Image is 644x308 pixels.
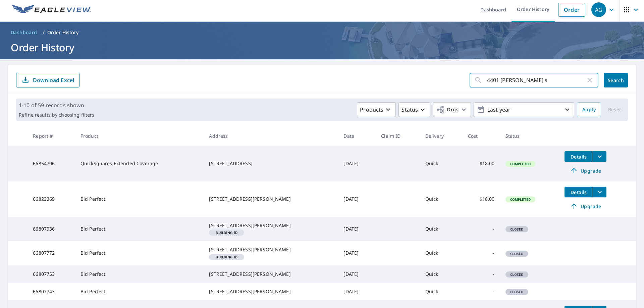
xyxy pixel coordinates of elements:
td: [DATE] [338,265,376,283]
button: Orgs [433,102,471,117]
td: 66854706 [28,146,75,181]
span: Search [609,77,623,83]
div: [STREET_ADDRESS][PERSON_NAME] [209,246,333,253]
em: Building ID [216,255,237,259]
span: Completed [506,162,535,166]
td: Quick [420,265,463,283]
a: Dashboard [8,27,40,38]
p: Order History [47,29,79,36]
input: Address, Report #, Claim ID, etc. [487,71,586,89]
button: Products [357,102,396,117]
td: 66823369 [28,181,75,217]
em: Building ID [216,231,237,234]
p: Last year [485,104,563,116]
p: Status [401,106,418,114]
td: Bid Perfect [75,283,204,300]
span: Upgrade [569,202,602,210]
div: AG [591,2,606,17]
td: QuickSquares Extended Coverage [75,146,204,181]
td: - [463,217,500,241]
td: - [463,283,500,300]
button: Last year [474,102,574,117]
button: filesDropdownBtn-66854706 [593,151,606,162]
td: 66807743 [28,283,75,300]
p: Refine results by choosing filters [19,112,94,118]
td: Bid Perfect [75,241,204,265]
td: 66807936 [28,217,75,241]
div: [STREET_ADDRESS][PERSON_NAME] [209,271,333,278]
button: detailsBtn-66854706 [565,151,593,162]
nav: breadcrumb [8,27,636,38]
th: Delivery [420,126,463,146]
div: [STREET_ADDRESS][PERSON_NAME] [209,288,333,295]
td: Bid Perfect [75,217,204,241]
td: Quick [420,181,463,217]
a: Order [558,3,585,17]
button: Search [604,73,628,87]
div: [STREET_ADDRESS][PERSON_NAME] [209,196,333,202]
td: Quick [420,146,463,181]
button: filesDropdownBtn-66823369 [593,187,606,197]
span: Closed [506,272,528,277]
span: Upgrade [569,167,602,175]
span: Details [569,189,589,195]
td: [DATE] [338,217,376,241]
td: Quick [420,283,463,300]
button: Download Excel [16,73,79,87]
span: Apply [582,106,596,114]
td: $18.00 [463,146,500,181]
img: EV Logo [12,5,91,15]
td: [DATE] [338,283,376,300]
td: - [463,265,500,283]
p: Products [360,106,383,114]
a: Upgrade [565,201,606,211]
th: Address [204,126,338,146]
button: Apply [577,102,601,117]
td: Bid Perfect [75,265,204,283]
th: Status [500,126,559,146]
th: Product [75,126,204,146]
th: Cost [463,126,500,146]
div: [STREET_ADDRESS][PERSON_NAME] [209,222,333,229]
button: Status [398,102,430,117]
span: Details [569,153,589,160]
span: Closed [506,290,528,294]
td: - [463,241,500,265]
h1: Order History [8,41,636,54]
li: / [43,28,45,37]
td: Quick [420,217,463,241]
td: [DATE] [338,181,376,217]
td: Bid Perfect [75,181,204,217]
th: Claim ID [376,126,420,146]
td: [DATE] [338,241,376,265]
span: Closed [506,251,528,256]
th: Date [338,126,376,146]
td: 66807772 [28,241,75,265]
td: 66807753 [28,265,75,283]
span: Closed [506,227,528,232]
td: $18.00 [463,181,500,217]
td: [DATE] [338,146,376,181]
p: 1-10 of 59 records shown [19,101,94,109]
a: Upgrade [565,165,606,176]
button: detailsBtn-66823369 [565,187,593,197]
td: Quick [420,241,463,265]
span: Completed [506,197,535,202]
span: Dashboard [11,29,37,36]
p: Download Excel [33,76,74,84]
span: Orgs [436,106,459,114]
div: [STREET_ADDRESS] [209,160,333,167]
th: Report # [28,126,75,146]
